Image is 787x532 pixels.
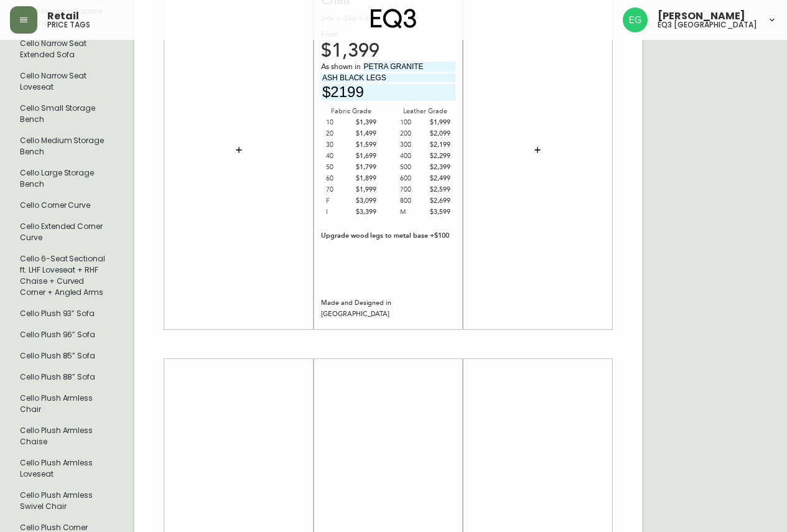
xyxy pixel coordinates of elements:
div: $1,399 [321,45,455,57]
div: 50 [326,162,352,173]
li: Large Hang Tag [10,366,119,388]
div: $1,499 [352,128,377,139]
div: $3,399 [352,207,377,218]
div: $2,499 [425,173,450,184]
span: [PERSON_NAME] [658,11,745,21]
input: price excluding $ [321,84,455,101]
input: fabric/leather and leg [363,62,455,72]
li: Large Hang Tag [10,65,119,98]
div: I [326,207,352,218]
div: 30 [326,139,352,151]
div: Leather Grade [395,106,455,117]
li: Large Hang Tag [10,162,119,195]
img: logo [371,9,417,29]
div: $2,299 [425,151,450,162]
div: 200 [400,128,426,139]
div: 70 [326,184,352,195]
div: $3,599 [425,207,450,218]
div: $2,599 [425,184,450,195]
li: Large Hang Tag [10,248,119,303]
li: Large Hang Tag [10,303,119,324]
li: Large Hang Tag [10,420,119,452]
div: $1,999 [352,184,377,195]
h5: price tags [47,21,90,29]
li: Large Hang Tag [10,345,119,366]
div: 400 [400,151,426,162]
div: F [326,195,352,207]
li: Large Hang Tag [10,485,119,517]
li: Large Hang Tag [10,452,119,485]
div: $2,399 [425,162,450,173]
div: 700 [400,184,426,195]
div: 600 [400,173,426,184]
div: 20 [326,128,352,139]
div: $1,599 [352,139,377,151]
div: $1,999 [425,117,450,128]
div: M [400,207,426,218]
li: Large Hang Tag [10,195,119,216]
div: 100 [400,117,426,128]
li: Large Hang Tag [10,98,119,130]
li: Large Hang Tag [10,130,119,162]
div: 40 [326,151,352,162]
h5: eq3 [GEOGRAPHIC_DATA] [658,21,757,29]
div: $2,099 [425,128,450,139]
div: $1,699 [352,151,377,162]
div: 10 [326,117,352,128]
span: Retail [47,11,79,21]
div: 60 [326,173,352,184]
div: $1,399 [352,117,377,128]
div: $2,699 [425,195,450,207]
li: Large Hang Tag [10,33,119,65]
div: 500 [400,162,426,173]
li: Large Hang Tag [10,216,119,248]
li: Large Hang Tag [10,324,119,345]
div: 300 [400,139,426,151]
img: db11c1629862fe82d63d0774b1b54d2b [623,7,648,32]
div: $2,199 [425,139,450,151]
div: $1,799 [352,162,377,173]
div: $1,899 [352,173,377,184]
div: 800 [400,195,426,207]
li: Large Hang Tag [10,388,119,420]
div: Made and Designed in [GEOGRAPHIC_DATA] [321,297,455,320]
div: $3,099 [352,195,377,207]
div: Fabric Grade [321,106,381,117]
span: As shown in [321,62,363,73]
div: Upgrade wood legs to metal base +$100 [321,230,455,241]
